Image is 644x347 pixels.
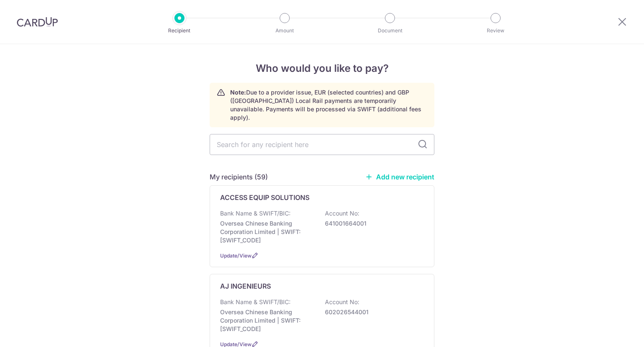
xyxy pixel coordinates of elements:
[325,298,359,306] p: Account No:
[220,308,314,333] p: Oversea Chinese Banking Corporation Limited | SWIFT: [SWIFT_CODE]
[210,61,434,76] h4: Who would you like to pay?
[220,298,291,306] p: Bank Name & SWIFT/BIC:
[325,219,419,228] p: 641001664001
[220,281,271,291] p: AJ INGENIEURS
[254,26,316,35] p: Amount
[220,209,291,218] p: Bank Name & SWIFT/BIC:
[325,209,359,218] p: Account No:
[230,89,246,96] strong: Note:
[148,26,210,35] p: Recipient
[590,322,636,343] iframe: Opens a widget where you can find more information
[230,88,427,122] p: Due to a provider issue, EUR (selected countries) and GBP ([GEOGRAPHIC_DATA]) Local Rail payments...
[17,17,58,27] img: CardUp
[210,172,268,182] h5: My recipients (59)
[359,26,421,35] p: Document
[210,134,434,155] input: Search for any recipient here
[465,26,527,35] p: Review
[365,173,434,181] a: Add new recipient
[220,219,314,244] p: Oversea Chinese Banking Corporation Limited | SWIFT: [SWIFT_CODE]
[220,252,252,259] a: Update/View
[325,308,419,316] p: 602026544001
[220,192,309,202] p: ACCESS EQUIP SOLUTIONS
